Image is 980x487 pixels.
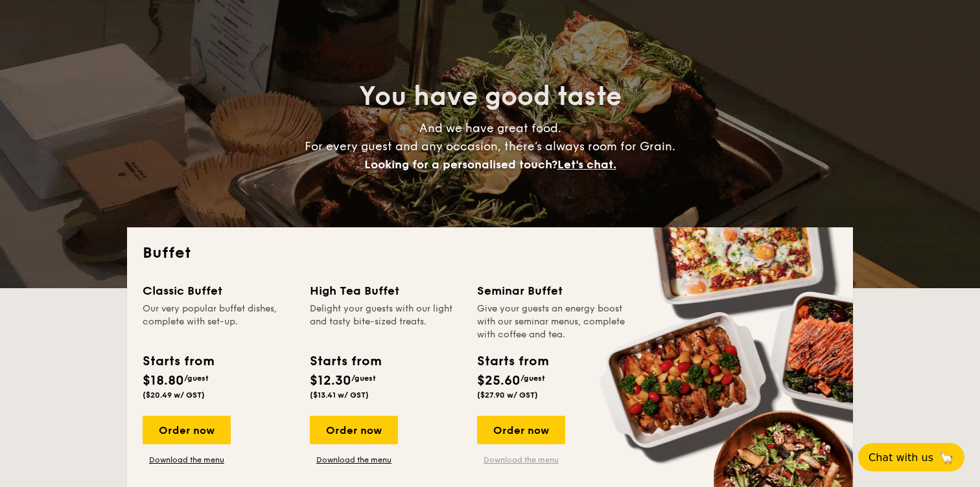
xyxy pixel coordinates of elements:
[143,416,231,444] div: Order now
[143,243,837,264] h2: Buffet
[557,157,616,172] span: Let's chat.
[143,302,294,341] div: Our very popular buffet dishes, complete with set-up.
[477,282,629,300] div: Seminar Buffet
[143,391,205,400] span: ($20.49 w/ GST)
[477,352,548,371] div: Starts from
[359,81,622,112] span: You have good taste
[351,374,376,383] span: /guest
[939,450,954,465] span: 🦙
[520,374,545,383] span: /guest
[143,282,294,300] div: Classic Buffet
[143,373,184,389] span: $18.80
[364,157,557,172] span: Looking for a personalised touch?
[310,302,461,341] div: Delight your guests with our light and tasty bite-sized treats.
[184,374,209,383] span: /guest
[310,391,369,400] span: ($13.41 w/ GST)
[310,352,380,371] div: Starts from
[477,391,538,400] span: ($27.90 w/ GST)
[143,455,231,465] a: Download the menu
[477,302,629,341] div: Give your guests an energy boost with our seminar menus, complete with coffee and tea.
[858,443,964,471] button: Chat with us🦙
[310,373,351,389] span: $12.30
[477,455,565,465] a: Download the menu
[305,121,675,172] span: And we have great food. For every guest and any occasion, there’s always room for Grain.
[869,451,933,464] span: Chat with us
[310,416,398,444] div: Order now
[477,416,565,444] div: Order now
[477,373,520,389] span: $25.60
[143,352,213,371] div: Starts from
[310,455,398,465] a: Download the menu
[310,282,461,300] div: High Tea Buffet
